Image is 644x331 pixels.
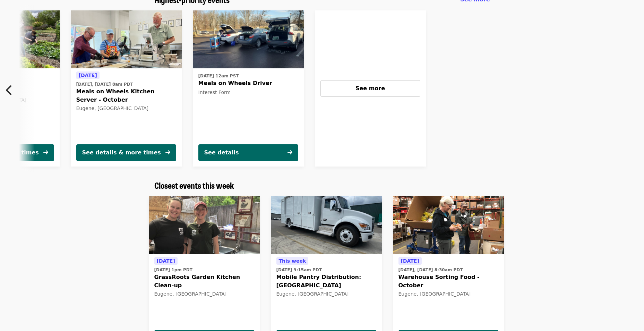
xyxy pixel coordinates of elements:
span: Warehouse Sorting Food - October [398,273,498,290]
div: Eugene, [GEOGRAPHIC_DATA] [76,105,176,111]
img: GrassRoots Garden Kitchen Clean-up organized by Food for Lane County [149,196,260,254]
img: Mobile Pantry Distribution: Bethel School District organized by Food for Lane County [271,196,382,254]
div: Eugene, [GEOGRAPHIC_DATA] [398,291,498,297]
div: Eugene, [GEOGRAPHIC_DATA] [154,291,254,297]
span: Closest events this week [154,179,234,191]
span: [DATE] [401,258,419,264]
time: [DATE] 12am PST [198,73,239,79]
time: [DATE], [DATE] 8:30am PDT [398,267,463,273]
span: Interest Form [198,90,231,95]
div: Closest events this week [149,180,496,190]
div: See details [204,148,239,157]
time: [DATE] 9:15am PDT [276,267,322,273]
span: Meals on Wheels Kitchen Server - October [76,87,176,104]
span: [DATE] [79,73,97,78]
button: See details [198,144,298,161]
i: arrow-right icon [287,149,292,156]
i: chevron-left icon [6,84,13,97]
time: [DATE] 1pm PDT [154,267,192,273]
img: Meals on Wheels Kitchen Server - October organized by Food for Lane County [71,10,182,69]
div: Eugene, [GEOGRAPHIC_DATA] [276,291,376,297]
span: Meals on Wheels Driver [198,79,298,87]
i: arrow-right icon [43,149,48,156]
img: Warehouse Sorting Food - October organized by Food for Lane County [393,196,504,254]
a: See details for "Meals on Wheels Driver" [193,10,304,167]
span: GrassRoots Garden Kitchen Clean-up [154,273,254,290]
div: See details & more times [82,148,161,157]
img: Meals on Wheels Driver organized by Food for Lane County [193,10,304,69]
i: arrow-right icon [165,149,170,156]
span: [DATE] [157,258,175,264]
span: This week [279,258,306,264]
a: See details for "Meals on Wheels Kitchen Server - October" [71,10,182,167]
button: See more [320,80,420,97]
span: Mobile Pantry Distribution: [GEOGRAPHIC_DATA] [276,273,376,290]
time: [DATE], [DATE] 8am PDT [76,81,133,87]
a: See more [315,10,426,167]
span: See more [355,85,385,92]
a: Closest events this week [154,180,234,190]
button: See details & more times [76,144,176,161]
